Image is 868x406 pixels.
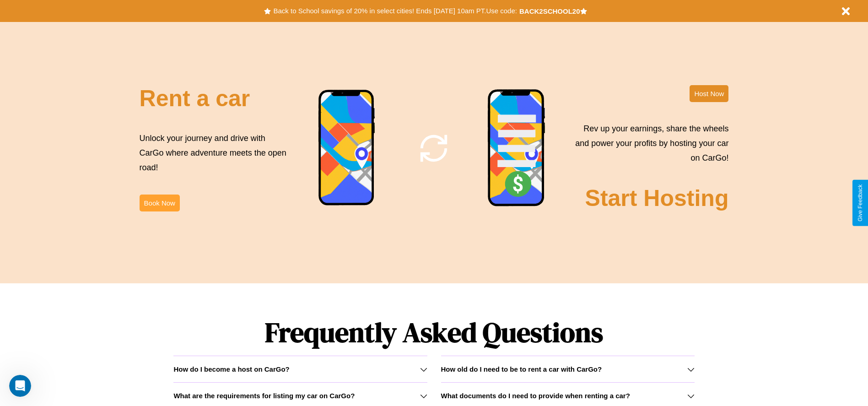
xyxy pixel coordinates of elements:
[140,85,250,112] h2: Rent a car
[140,131,290,175] p: Unlock your journey and drive with CarGo where adventure meets the open road!
[173,392,355,400] h3: What are the requirements for listing my car on CarGo?
[690,85,728,102] button: Host Now
[173,309,694,356] h1: Frequently Asked Questions
[570,121,728,166] p: Rev up your earnings, share the wheels and power your profits by hosting your car on CarGo!
[140,195,180,211] button: Book Now
[271,5,519,17] button: Back to School savings of 20% in select cities! Ends [DATE] 10am PT.Use code:
[173,365,289,373] h3: How do I become a host on CarGo?
[519,7,580,15] b: BACK2SCHOOL20
[318,89,376,207] img: phone
[585,185,729,211] h2: Start Hosting
[487,89,546,208] img: phone
[441,365,602,373] h3: How old do I need to be to rent a car with CarGo?
[441,392,630,400] h3: What documents do I need to provide when renting a car?
[857,184,863,222] div: Give Feedback
[9,375,31,397] iframe: Intercom live chat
